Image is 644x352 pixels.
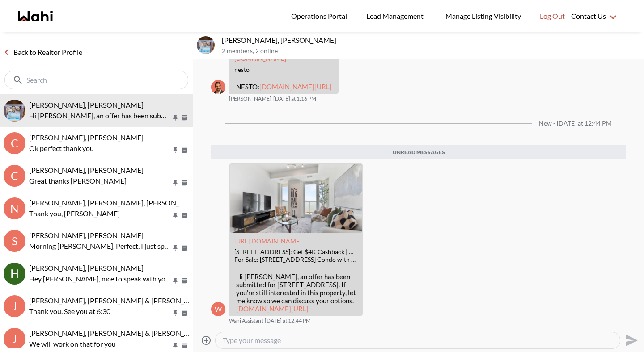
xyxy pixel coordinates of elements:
a: [DOMAIN_NAME][URL] [259,83,332,91]
div: S [4,230,25,252]
span: [PERSON_NAME], [PERSON_NAME] [29,231,144,239]
a: Attachment [234,237,301,245]
div: N [4,197,25,219]
div: Hazel Angeles, Michelle [4,263,25,285]
button: Archive [180,179,189,187]
button: Send [620,330,640,350]
p: NESTO: [236,83,332,91]
button: Pin [171,244,179,252]
img: E [197,36,215,54]
div: J [4,295,25,317]
div: Behnam Fazili [211,80,225,94]
div: C [4,165,25,187]
div: New - [DATE] at 12:44 PM [539,120,612,127]
button: Pin [171,212,179,219]
div: C [4,132,25,154]
textarea: Type your message [223,336,613,345]
p: Hi [PERSON_NAME], an offer has been submitted for [STREET_ADDRESS]. If you’re still interested in... [236,272,356,313]
button: Archive [180,310,189,317]
span: Lead Management [366,10,427,22]
p: [PERSON_NAME], [PERSON_NAME] [222,36,640,45]
p: Morning [PERSON_NAME], Perfect, I just spoke with her! I’ll update you as soon as I hear back. [29,241,171,251]
span: [PERSON_NAME], [PERSON_NAME] & [PERSON_NAME], [PERSON_NAME], [PERSON_NAME] [29,296,324,305]
p: We will work on that for you [29,339,171,349]
div: Efrem Abraham, Michelle [4,100,25,122]
span: [PERSON_NAME], [PERSON_NAME], [PERSON_NAME], [PERSON_NAME] [29,198,261,207]
button: Pin [171,310,179,317]
span: Manage Listing Visibility [443,10,524,22]
img: H [4,263,25,285]
button: Archive [180,342,189,350]
p: Thank you, [PERSON_NAME] [29,208,171,219]
span: Operations Portal [291,10,350,22]
input: Search [26,75,168,84]
p: Great thanks [PERSON_NAME] [29,176,171,186]
p: Ok perfect thank you [29,143,171,154]
button: Pin [171,179,179,187]
button: Archive [180,114,189,122]
img: B [211,80,225,94]
img: 188 Fairview Mall Dr #1611, Toronto, ON: Get $4K Cashback | Wahi [230,164,362,233]
span: [PERSON_NAME], [PERSON_NAME] [29,101,144,109]
time: 2025-08-19T17:16:14.758Z [273,95,316,102]
time: 2025-08-20T16:44:21.145Z [265,317,311,324]
span: Wahi Assistant [229,317,263,324]
button: Archive [180,277,189,285]
button: Pin [171,342,179,350]
div: W [211,302,225,316]
span: [PERSON_NAME], [PERSON_NAME] [29,166,144,174]
img: E [4,100,25,122]
span: [PERSON_NAME] [229,95,271,102]
div: Efrem Abraham, Michelle [197,36,215,54]
div: nesto [234,66,334,74]
div: [STREET_ADDRESS]: Get $4K Cashback | Wahi [234,248,358,256]
p: Hi [PERSON_NAME], an offer has been submitted for [STREET_ADDRESS]. If you’re still interested in... [29,110,171,121]
a: Wahi homepage [18,11,53,21]
a: [DOMAIN_NAME][URL] [236,305,309,313]
p: 2 members , 2 online [222,47,640,55]
span: [PERSON_NAME], [PERSON_NAME] [29,133,144,142]
span: Log Out [540,10,565,22]
button: Pin [171,114,179,122]
button: Archive [180,147,189,154]
p: Thank you. See you at 6:30 [29,306,171,317]
div: J [4,328,25,350]
span: [PERSON_NAME], [PERSON_NAME] [29,264,144,272]
span: [PERSON_NAME], [PERSON_NAME] & [PERSON_NAME] [PERSON_NAME] [29,329,264,337]
button: Pin [171,277,179,285]
div: For Sale: [STREET_ADDRESS] Condo with $4.0K Cashback through Wahi Cashback. View 26 photos, locat... [234,256,358,264]
p: Hey [PERSON_NAME], nice to speak with you [DATE]. As discussed, let's reconnect after your mortga... [29,273,171,284]
button: Archive [180,244,189,252]
button: Pin [171,147,179,154]
div: Unread messages [211,145,626,159]
button: Archive [180,212,189,219]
